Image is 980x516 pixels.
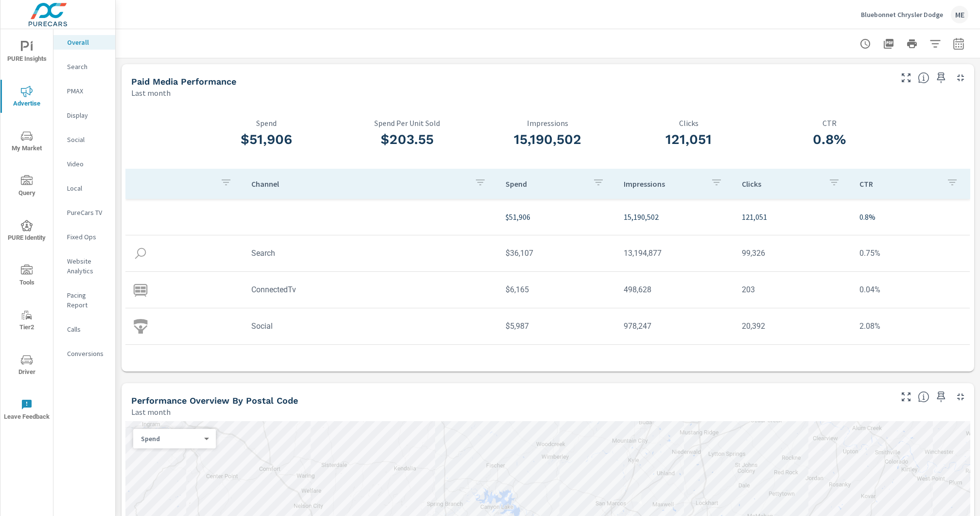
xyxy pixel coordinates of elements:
[3,86,50,109] span: Advertise
[53,132,115,147] div: Social
[734,241,852,266] td: 99,326
[131,87,171,99] p: Last month
[902,34,922,53] button: Print Report
[898,70,914,86] button: Make Fullscreen
[67,62,107,71] p: Search
[742,179,821,189] p: Clicks
[3,130,50,154] span: My Market
[618,119,759,127] p: Clicks
[3,309,50,333] span: Tier2
[759,131,900,148] h3: 0.8%
[67,37,107,47] p: Overall
[953,70,968,86] button: Minimize Widget
[734,277,852,302] td: 203
[933,70,949,86] span: Save this to your personalized report
[506,179,585,189] p: Spend
[477,131,618,148] h3: 15,190,502
[879,34,898,53] button: "Export Report to PDF"
[244,314,498,338] td: Social
[3,399,50,423] span: Leave Feedback
[196,119,337,127] p: Spend
[244,277,498,302] td: ConnectedTv
[67,159,107,169] p: Video
[953,389,968,405] button: Minimize Widget
[244,241,498,266] td: Search
[67,208,107,217] p: PureCars TV
[131,406,171,418] p: Last month
[337,131,478,148] h3: $203.55
[53,288,115,312] div: Pacing Report
[67,183,107,193] p: Local
[53,230,115,244] div: Fixed Ops
[734,314,852,338] td: 20,392
[852,241,970,266] td: 0.75%
[53,35,115,50] div: Overall
[53,254,115,278] div: Website Analytics
[131,395,298,406] h5: Performance Overview By Postal Code
[53,205,115,220] div: PureCars TV
[251,179,467,189] p: Channel
[53,157,115,171] div: Video
[852,314,970,338] td: 2.08%
[133,283,148,297] img: icon-connectedtv.svg
[616,314,734,338] td: 978,247
[859,211,962,223] p: 0.8%
[918,391,929,403] span: Understand performance data by postal code. Individual postal codes can be selected and expanded ...
[133,434,208,444] div: Spend
[337,119,478,127] p: Spend Per Unit Sold
[616,350,734,375] td: 381,127
[616,241,734,266] td: 13,194,877
[53,322,115,337] div: Calls
[759,119,900,127] p: CTR
[53,181,115,196] div: Local
[498,314,616,338] td: $5,987
[861,10,943,19] p: Bluebonnet Chrysler Dodge
[918,72,929,84] span: Understand performance metrics over the selected time range.
[3,41,50,65] span: PURE Insights
[3,354,50,378] span: Driver
[506,211,608,223] p: $51,906
[498,241,616,266] td: $36,107
[742,211,844,223] p: 121,051
[3,265,50,288] span: Tools
[949,34,968,53] button: Select Date Range
[67,290,107,310] p: Pacing Report
[67,135,107,144] p: Social
[67,232,107,242] p: Fixed Ops
[141,434,200,443] p: Spend
[67,349,107,358] p: Conversions
[67,110,107,120] p: Display
[196,131,337,148] h3: $51,906
[3,220,50,244] span: PURE Identity
[67,86,107,96] p: PMAX
[624,211,726,223] p: 15,190,502
[616,277,734,302] td: 498,628
[67,324,107,334] p: Calls
[898,389,914,405] button: Make Fullscreen
[933,389,949,405] span: Save this to your personalized report
[498,277,616,302] td: $6,165
[133,319,148,334] img: icon-social.svg
[131,76,236,87] h5: Paid Media Performance
[67,256,107,276] p: Website Analytics
[926,34,945,53] button: Apply Filters
[53,84,115,98] div: PMAX
[53,59,115,74] div: Search
[3,175,50,199] span: Query
[498,350,616,375] td: $2,136
[852,277,970,302] td: 0.04%
[53,108,115,123] div: Display
[244,350,498,375] td: Video
[618,131,759,148] h3: 121,051
[0,29,53,432] div: nav menu
[53,346,115,361] div: Conversions
[624,179,703,189] p: Impressions
[133,246,148,261] img: icon-search.svg
[734,350,852,375] td: 186
[852,350,970,375] td: 0.05%
[477,119,618,127] p: Impressions
[951,6,968,23] div: ME
[859,179,939,189] p: CTR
